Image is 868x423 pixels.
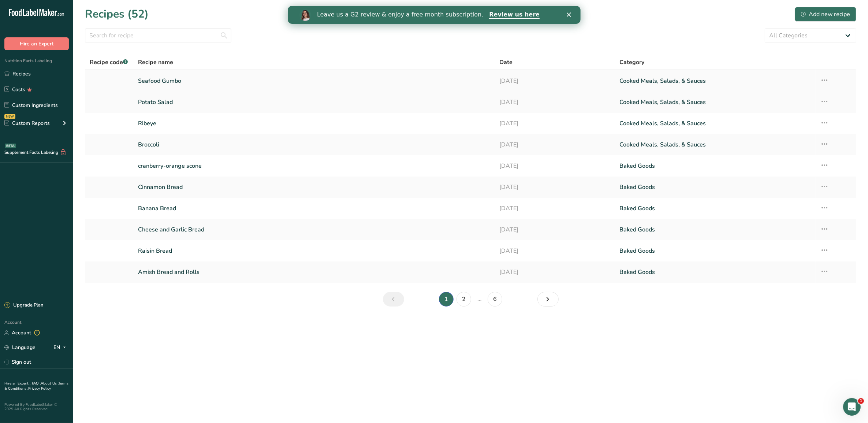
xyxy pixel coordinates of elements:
[90,58,128,66] span: Recipe code
[801,10,850,19] div: Add new recipe
[53,343,69,352] div: EN
[138,73,490,89] a: Seafood Gumbo
[619,264,811,280] a: Baked Goods
[488,292,502,307] a: Page 6.
[138,116,490,131] a: Ribeye
[499,243,611,259] a: [DATE]
[138,201,490,216] a: Banana Bread
[138,94,490,110] a: Potato Salad
[4,381,30,386] a: Hire an Expert .
[619,179,811,195] a: Baked Goods
[457,292,471,307] a: Page 2.
[499,201,611,216] a: [DATE]
[4,341,36,354] a: Language
[499,94,611,110] a: [DATE]
[499,222,611,237] a: [DATE]
[4,114,15,119] div: NEW
[619,158,811,174] a: Baked Goods
[85,6,149,22] h1: Recipes (52)
[499,264,611,280] a: [DATE]
[138,222,490,237] a: Cheese and Garlic Bread
[383,292,404,307] a: Previous page
[28,386,51,391] a: Privacy Policy
[858,398,864,404] span: 1
[499,137,611,152] a: [DATE]
[843,398,861,416] iframe: Intercom live chat
[138,137,490,152] a: Broccoli
[4,381,68,391] a: Terms & Conditions .
[138,264,490,280] a: Amish Bread and Rolls
[32,381,41,386] a: FAQ .
[138,58,173,67] span: Recipe name
[619,243,811,259] a: Baked Goods
[619,58,644,67] span: Category
[4,119,50,127] div: Custom Reports
[619,201,811,216] a: Baked Goods
[4,37,69,50] button: Hire an Expert
[499,73,611,89] a: [DATE]
[619,116,811,131] a: Cooked Meals, Salads, & Sauces
[499,179,611,195] a: [DATE]
[41,381,58,386] a: About Us .
[5,144,16,148] div: BETA
[138,243,490,259] a: Raisin Bread
[4,402,69,411] div: Powered By FoodLabelMaker © 2025 All Rights Reserved
[138,179,490,195] a: Cinnamon Bread
[619,94,811,110] a: Cooked Meals, Salads, & Sauces
[499,58,513,67] span: Date
[619,137,811,152] a: Cooked Meals, Salads, & Sauces
[288,6,581,24] iframe: Intercom live chat banner
[85,28,231,43] input: Search for recipe
[499,158,611,174] a: [DATE]
[499,116,611,131] a: [DATE]
[619,222,811,237] a: Baked Goods
[537,292,559,307] a: Next page
[795,7,856,22] button: Add new recipe
[138,158,490,174] a: cranberry-orange scone
[619,73,811,89] a: Cooked Meals, Salads, & Sauces
[4,302,43,309] div: Upgrade Plan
